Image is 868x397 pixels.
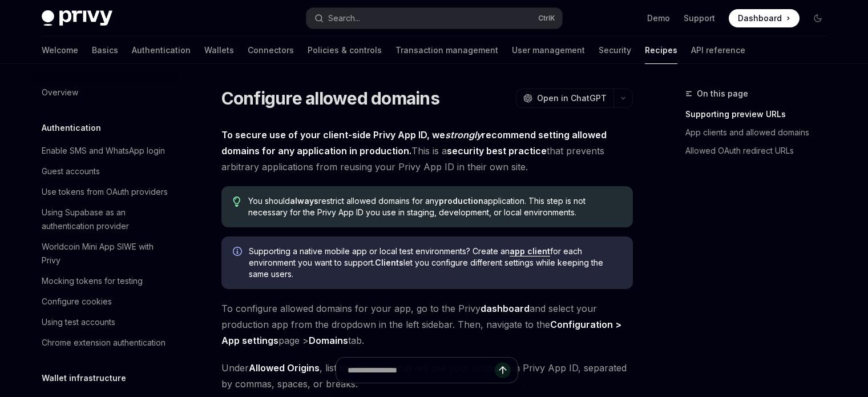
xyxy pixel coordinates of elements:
[132,37,191,64] a: Authentication
[647,13,670,24] a: Demo
[308,37,382,64] a: Policies & controls
[495,362,511,378] button: Send message
[42,295,112,308] div: Configure cookies
[42,10,112,26] img: dark logo
[42,144,165,158] div: Enable SMS and WhatsApp login
[395,37,498,64] a: Transaction management
[204,37,234,64] a: Wallets
[290,196,318,206] strong: always
[512,37,585,64] a: User management
[42,185,168,199] div: Use tokens from OAuth providers
[92,37,118,64] a: Basics
[645,37,677,64] a: Recipes
[233,247,244,258] svg: Info
[33,271,179,291] a: Mocking tokens for testing
[42,86,78,99] div: Overview
[537,93,607,104] span: Open in ChatGPT
[33,141,179,161] a: Enable SMS and WhatsApp login
[33,236,179,271] a: Worldcoin Mini App SIWE with Privy
[685,105,836,123] a: Supporting preview URLs
[42,371,126,385] h5: Wallet infrastructure
[221,300,633,348] span: To configure allowed domains for your app, go to the Privy and select your production app from th...
[42,240,172,267] div: Worldcoin Mini App SIWE with Privy
[445,129,482,141] em: strongly
[248,195,621,218] span: You should restrict allowed domains for any application. This step is not necessary for the Privy...
[685,142,836,160] a: Allowed OAuth redirect URLs
[439,196,483,206] strong: production
[599,37,631,64] a: Security
[685,123,836,142] a: App clients and allowed domains
[42,37,78,64] a: Welcome
[221,127,633,175] span: This is a that prevents arbitrary applications from reusing your Privy App ID in their own site.
[221,88,439,109] h1: Configure allowed domains
[33,291,179,312] a: Configure cookies
[221,129,607,157] strong: To secure use of your client-side Privy App ID, we recommend setting allowed domains for any appl...
[375,258,403,267] strong: Clients
[481,303,530,315] a: dashboard
[248,37,294,64] a: Connectors
[306,8,562,29] button: Open search
[33,202,179,236] a: Using Supabase as an authentication provider
[33,312,179,332] a: Using test accounts
[348,358,495,383] input: Ask a question...
[233,197,241,207] svg: Tip
[328,11,360,25] div: Search...
[33,82,179,103] a: Overview
[510,246,550,256] a: app client
[42,121,101,135] h5: Authentication
[684,13,715,24] a: Support
[42,206,172,233] div: Using Supabase as an authentication provider
[42,165,100,178] div: Guest accounts
[481,303,530,314] strong: dashboard
[309,335,348,346] strong: Domains
[249,246,621,280] span: Supporting a native mobile app or local test environments? Create an for each environment you wan...
[516,89,613,108] button: Open in ChatGPT
[809,9,827,27] button: Toggle dark mode
[691,37,745,64] a: API reference
[447,145,547,157] strong: security best practice
[538,14,555,23] span: Ctrl K
[42,315,115,329] div: Using test accounts
[42,336,165,350] div: Chrome extension authentication
[42,274,143,288] div: Mocking tokens for testing
[729,9,800,27] a: Dashboard
[33,161,179,182] a: Guest accounts
[33,332,179,353] a: Chrome extension authentication
[738,13,782,24] span: Dashboard
[33,182,179,202] a: Use tokens from OAuth providers
[697,87,748,101] span: On this page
